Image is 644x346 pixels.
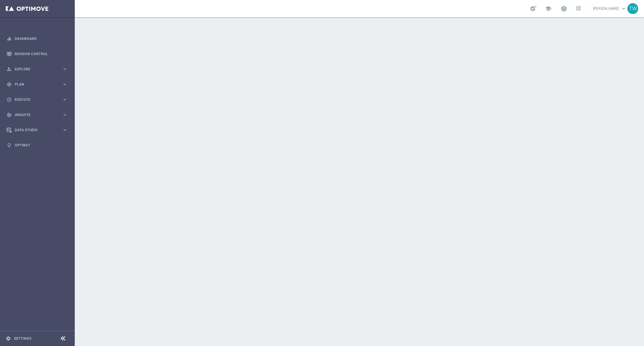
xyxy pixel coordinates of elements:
[6,143,68,148] button: lightbulb Optibot
[6,336,11,341] i: settings
[7,46,68,61] div: Mission Control
[62,112,68,117] i: keyboard_arrow_right
[6,52,68,56] button: Mission Control
[62,127,68,133] i: keyboard_arrow_right
[14,337,31,340] a: Settings
[62,97,68,102] i: keyboard_arrow_right
[7,82,12,87] i: gps_fixed
[62,82,68,87] i: keyboard_arrow_right
[7,97,62,102] div: Execute
[7,143,12,148] i: lightbulb
[7,127,62,133] div: Data Studio
[545,5,551,12] span: school
[7,67,62,72] div: Explore
[62,66,68,72] i: keyboard_arrow_right
[15,67,62,71] span: Explore
[7,82,62,87] div: Plan
[6,67,68,71] button: person_search Explore keyboard_arrow_right
[15,83,62,86] span: Plan
[7,112,12,117] i: track_changes
[15,46,68,61] a: Mission Control
[7,97,12,102] i: play_circle_outline
[6,36,68,41] button: equalizer Dashboard
[7,67,12,72] i: person_search
[15,31,68,46] a: Dashboard
[6,128,68,132] button: Data Studio keyboard_arrow_right
[7,36,12,41] i: equalizer
[15,128,62,132] span: Data Studio
[7,31,68,46] div: Dashboard
[627,3,638,14] div: TW
[6,113,68,117] button: track_changes Analyze keyboard_arrow_right
[620,5,627,12] span: keyboard_arrow_down
[7,112,62,117] div: Analyze
[6,82,68,87] button: gps_fixed Plan keyboard_arrow_right
[15,138,68,153] a: Optibot
[7,138,68,153] div: Optibot
[15,113,62,117] span: Analyze
[593,4,627,13] a: [PERSON_NAME]keyboard_arrow_down
[6,97,68,102] button: play_circle_outline Execute keyboard_arrow_right
[15,98,62,101] span: Execute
